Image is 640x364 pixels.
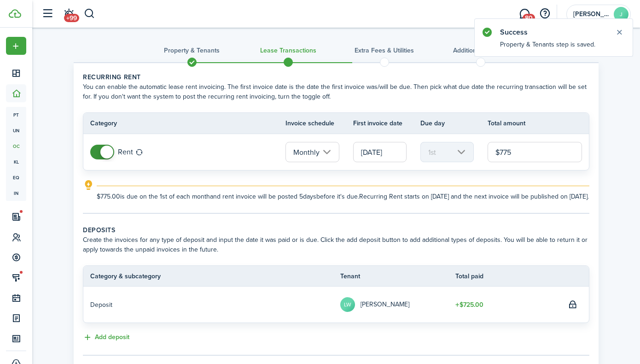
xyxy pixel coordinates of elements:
table-profile-info-text: [PERSON_NAME] [361,301,409,308]
a: oc [6,138,26,154]
wizard-step-header-description: You can enable the automatic lease rent invoicing. The first invoice date is the date the first i... [83,82,589,101]
a: eq [6,170,26,185]
explanation-description: $775.00 is due on the 1st of each month and rent invoice will be posted 5 days before it's due. R... [97,192,589,201]
td: Deposit [83,298,340,312]
span: John [573,11,610,18]
img: TenantCloud [9,9,21,18]
button: Search [84,6,95,22]
th: Due day [420,118,488,128]
button: Close notify [613,26,626,39]
h3: Extra fees & Utilities [355,46,414,55]
a: kl [6,154,26,170]
th: Category [83,118,285,128]
notify-body: Property & Tenants step is saved. [475,40,633,56]
th: Invoice schedule [285,118,353,128]
a: in [6,185,26,201]
span: 80 [523,14,535,22]
th: Total amount [488,118,589,128]
avatar-text: LW [340,297,355,312]
i: outline [83,180,94,191]
button: Add deposit [83,332,129,343]
th: Total paid [455,271,566,281]
wizard-step-header-title: Recurring rent [83,72,589,82]
input: 0.00 [488,142,582,162]
a: pt [6,107,26,123]
table-amount-title: $725.00 [455,300,483,310]
button: Open resource center [537,6,553,22]
th: Tenant [340,271,455,281]
h3: Property & Tenants [164,46,220,55]
a: Messaging [516,2,533,26]
wizard-step-header-title: Deposits [83,225,589,235]
button: Open sidebar [39,5,56,23]
span: +99 [64,14,79,22]
a: un [6,123,26,138]
th: First invoice date [353,118,420,128]
h3: Additional Services [453,46,508,55]
notify-title: Success [500,27,606,38]
input: mm/dd/yyyy [353,142,407,162]
a: Notifications [60,2,77,26]
avatar-text: J [614,7,628,22]
wizard-step-header-description: Create the invoices for any type of deposit and input the date it was paid or is due. Click the a... [83,235,589,254]
h3: Lease Transactions [260,46,316,55]
th: Category & subcategory [83,271,340,281]
button: Open menu [6,37,26,55]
